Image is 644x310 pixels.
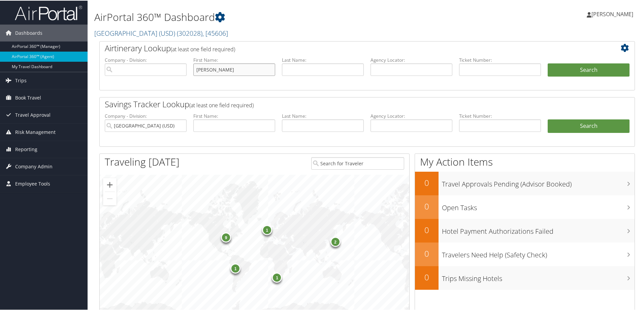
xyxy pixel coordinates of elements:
h3: Trips Missing Hotels [442,270,635,283]
span: , [ 45606 ] [202,28,228,37]
span: Trips [15,72,27,88]
h1: Traveling [DATE] [105,154,180,168]
input: search accounts [105,119,187,131]
span: ( 302028 ) [177,28,202,37]
a: Search [548,119,630,132]
img: airportal-logo.png [15,4,82,20]
label: Company - Division: [105,112,187,119]
h3: Travel Approvals Pending (Advisor Booked) [442,175,635,188]
h2: 0 [415,224,439,235]
a: [PERSON_NAME] [587,3,640,24]
label: Last Name: [282,56,364,63]
span: Employee Tools [15,175,50,192]
button: Zoom out [103,191,117,205]
label: First Name: [193,56,275,63]
label: Ticket Number: [459,56,541,63]
span: Risk Management [15,123,56,140]
label: Company - Division: [105,56,187,63]
h2: 0 [415,247,439,259]
a: 0Travel Approvals Pending (Advisor Booked) [415,171,635,195]
a: 0Hotel Payment Authorizations Failed [415,218,635,242]
h3: Travelers Need Help (Safety Check) [442,246,635,259]
h2: 0 [415,271,439,282]
h2: 0 [415,176,439,188]
span: (at least one field required) [171,45,235,52]
label: First Name: [193,112,275,119]
div: 2 [330,236,340,247]
div: 1 [262,224,272,234]
a: 0Open Tasks [415,195,635,218]
span: [PERSON_NAME] [591,10,633,17]
button: Search [548,63,630,76]
h2: Savings Tracker Lookup [105,98,585,109]
label: Last Name: [282,112,364,119]
button: Zoom in [103,177,117,191]
h1: My Action Items [415,154,635,168]
label: Ticket Number: [459,112,541,119]
div: 9 [221,232,231,242]
div: 1 [230,263,240,273]
label: Agency Locator: [371,56,452,63]
h3: Hotel Payment Authorizations Failed [442,223,635,235]
input: Search for Traveler [311,157,404,169]
h1: AirPortal 360™ Dashboard [94,9,458,24]
span: Dashboards [15,24,42,41]
label: Agency Locator: [371,112,452,119]
h2: Airtinerary Lookup [105,42,585,53]
span: (at least one field required) [189,101,254,108]
span: Travel Approval [15,106,51,123]
span: Reporting [15,140,37,157]
span: Company Admin [15,158,53,174]
a: 0Travelers Need Help (Safety Check) [415,242,635,265]
div: 1 [272,272,282,282]
a: 0Trips Missing Hotels [415,265,635,289]
h2: 0 [415,200,439,212]
a: [GEOGRAPHIC_DATA] (USD) [94,28,228,37]
span: Book Travel [15,89,41,106]
h3: Open Tasks [442,199,635,212]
